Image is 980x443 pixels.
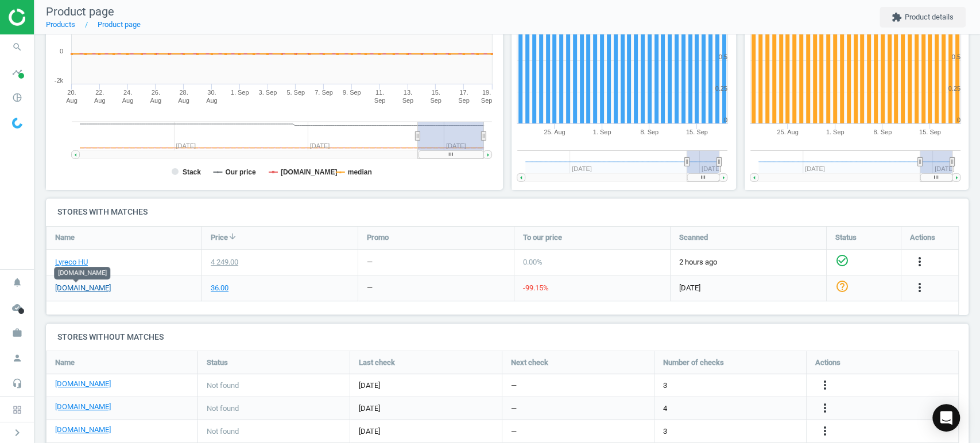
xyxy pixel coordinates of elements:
[211,232,228,243] span: Price
[98,20,141,29] a: Product page
[892,12,902,22] i: extension
[835,254,849,267] i: check_circle_outline
[482,89,491,96] tspan: 19.
[359,357,395,368] span: Last check
[818,401,832,416] button: more_vert
[6,61,28,83] i: timeline
[431,97,442,104] tspan: Sep
[6,297,28,318] i: cloud_done
[956,116,960,123] text: 0
[281,168,338,176] tspan: [DOMAIN_NAME]
[150,97,162,104] tspan: Aug
[679,257,818,267] span: 2 hours ago
[67,89,76,96] tspan: 20.
[460,89,468,96] tspan: 17.
[211,283,228,293] div: 36.00
[94,97,106,104] tspan: Aug
[348,168,372,176] tspan: median
[180,89,188,96] tspan: 28.
[367,283,373,293] div: —
[207,403,239,414] span: Not found
[932,404,960,432] div: Open Intercom Messenger
[818,378,832,392] i: more_vert
[910,232,935,243] span: Actions
[207,380,239,391] span: Not found
[913,255,927,270] button: more_vert
[66,97,78,104] tspan: Aug
[777,129,798,135] tspan: 25. Aug
[511,357,548,368] span: Next check
[432,89,440,96] tspan: 15.
[686,129,708,135] tspan: 15. Sep
[523,283,549,292] span: -99.15 %
[913,281,927,294] i: more_vert
[6,372,28,394] i: headset_mic
[919,129,940,135] tspan: 15. Sep
[359,426,493,437] span: [DATE]
[6,322,28,344] i: work
[719,53,727,60] text: 0.5
[183,168,201,176] tspan: Stack
[60,48,63,55] text: 0
[9,9,90,26] img: ajHJNr6hYgQAAAAASUVORK5CYII=
[46,5,114,18] span: Product page
[715,85,727,92] text: 0.25
[818,424,832,439] button: more_vert
[481,97,493,104] tspan: Sep
[55,357,75,368] span: Name
[935,165,955,172] tspan: [DATE]
[640,129,659,135] tspan: 8. Sep
[663,380,667,391] span: 3
[10,426,24,440] i: chevron_right
[593,129,611,135] tspan: 1. Sep
[359,403,493,414] span: [DATE]
[225,168,256,176] tspan: Our price
[374,97,386,104] tspan: Sep
[46,324,969,351] h4: Stores without matches
[663,357,724,368] span: Number of checks
[544,129,565,135] tspan: 25. Aug
[206,97,218,104] tspan: Aug
[178,97,189,104] tspan: Aug
[231,89,249,96] tspan: 1. Sep
[367,232,389,243] span: Promo
[511,426,517,437] span: —
[818,424,832,438] i: more_vert
[6,87,28,108] i: pie_chart_outlined
[818,401,832,415] i: more_vert
[458,97,470,104] tspan: Sep
[55,379,111,389] a: [DOMAIN_NAME]
[724,116,727,123] text: 0
[815,357,840,368] span: Actions
[826,129,844,135] tspan: 1. Sep
[375,89,384,96] tspan: 11.
[95,89,104,96] tspan: 22.
[55,232,75,243] span: Name
[6,347,28,369] i: person
[511,380,517,391] span: —
[207,357,228,368] span: Status
[948,85,960,92] text: 0.25
[402,97,414,104] tspan: Sep
[315,89,333,96] tspan: 7. Sep
[913,255,927,269] i: more_vert
[122,97,134,104] tspan: Aug
[404,89,412,96] tspan: 13.
[679,232,708,243] span: Scanned
[702,165,722,172] tspan: [DATE]
[55,283,111,293] a: [DOMAIN_NAME]
[343,89,361,96] tspan: 9. Sep
[663,403,667,414] span: 4
[835,232,857,243] span: Status
[207,89,216,96] tspan: 30.
[54,267,110,279] div: [DOMAIN_NAME]
[211,257,238,267] div: 4 249.00
[511,403,517,414] span: —
[367,257,373,267] div: —
[6,271,28,293] i: notifications
[55,425,111,435] a: [DOMAIN_NAME]
[152,89,160,96] tspan: 26.
[523,232,562,243] span: To our price
[259,89,277,96] tspan: 3. Sep
[6,36,28,58] i: search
